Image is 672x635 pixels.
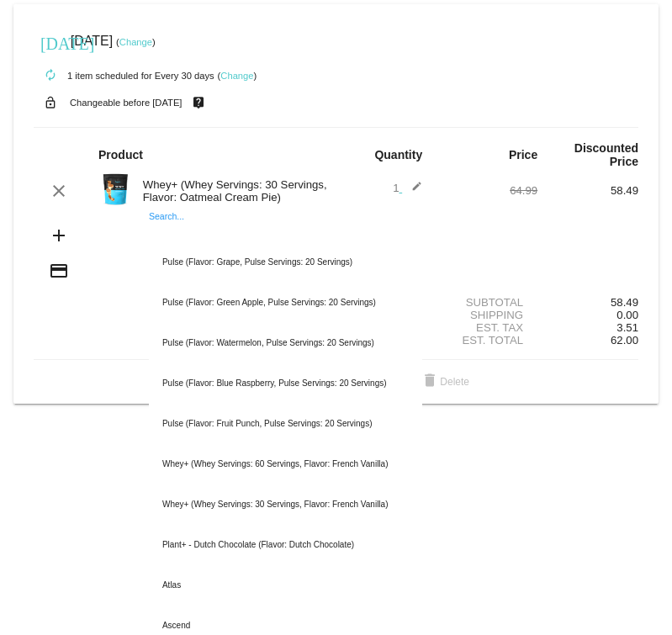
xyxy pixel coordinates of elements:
mat-icon: delete [420,372,440,392]
div: 58.49 [537,184,638,197]
div: Subtotal [437,296,537,309]
strong: Quantity [374,148,422,161]
div: 58.49 [537,296,638,309]
mat-icon: autorenew [40,66,61,86]
strong: Discounted Price [574,141,638,168]
small: Changeable before [DATE] [70,98,183,108]
span: 62.00 [611,334,638,347]
div: Atlas [149,565,422,606]
div: 64.99 [437,184,537,197]
mat-icon: add [49,225,69,246]
div: Pulse (Flavor: Fruit Punch, Pulse Servings: 20 Servings) [149,404,422,444]
span: Delete [420,376,469,388]
button: Delete [406,367,483,397]
mat-icon: edit [402,181,422,201]
strong: Product [98,148,143,161]
a: Change [119,37,152,47]
strong: Price [509,148,537,161]
div: Plant+ - Dutch Chocolate (Flavor: Dutch Chocolate) [149,525,422,565]
div: Pulse (Flavor: Grape, Pulse Servings: 20 Servings) [149,242,422,283]
mat-icon: [DATE] [40,32,61,52]
a: Change [220,71,253,81]
div: Est. Total [437,334,537,347]
input: Search... [149,227,422,241]
mat-icon: credit_card [49,261,69,281]
div: Est. Tax [437,321,537,334]
mat-icon: clear [49,181,69,201]
span: 3.51 [616,321,638,334]
span: 0.00 [616,309,638,321]
small: 1 item scheduled for Every 30 days [34,71,214,81]
div: Pulse (Flavor: Blue Raspberry, Pulse Servings: 20 Servings) [149,363,422,404]
div: Pulse (Flavor: Watermelon, Pulse Servings: 20 Servings) [149,323,422,363]
small: ( ) [218,71,257,81]
div: Whey+ (Whey Servings: 60 Servings, Flavor: French Vanilla) [149,444,422,484]
mat-icon: live_help [188,92,209,114]
div: Shipping [437,309,537,321]
div: Whey+ (Whey Servings: 30 Servings, Flavor: French Vanilla) [149,484,422,525]
mat-icon: lock_open [40,92,61,114]
div: Pulse (Flavor: Green Apple, Pulse Servings: 20 Servings) [149,283,422,323]
img: Image-1-Carousel-Whey-2lb-Oatmeal-Cream-Pie.png [98,172,132,206]
div: Whey+ (Whey Servings: 30 Servings, Flavor: Oatmeal Cream Pie) [135,178,336,204]
small: ( ) [116,37,156,47]
span: 1 [393,182,422,194]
